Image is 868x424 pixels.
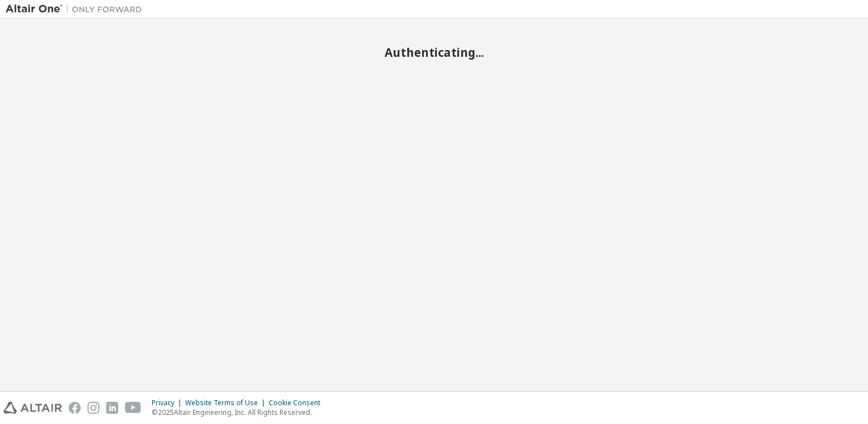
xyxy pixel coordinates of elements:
[87,402,99,414] img: instagram.svg
[125,402,141,414] img: youtube.svg
[152,408,327,417] p: © 2025 Altair Engineering, Inc. All Rights Reserved.
[185,398,269,408] div: Website Terms of Use
[69,402,81,414] img: facebook.svg
[6,3,148,15] img: Altair One
[106,402,118,414] img: linkedin.svg
[269,398,327,408] div: Cookie Consent
[3,402,62,414] img: altair_logo.svg
[6,45,862,60] h2: Authenticating...
[152,398,185,408] div: Privacy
